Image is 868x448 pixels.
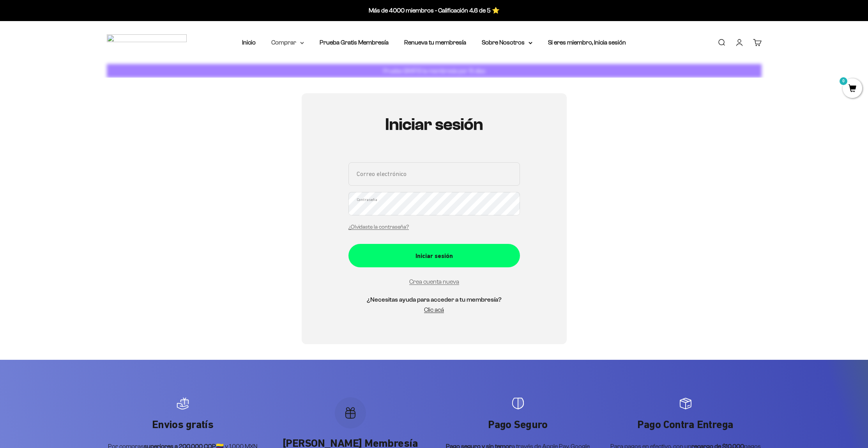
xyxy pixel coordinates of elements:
a: Si eres miembro, Inicia sesión [548,39,626,46]
a: Crea cuenta nueva [409,278,459,285]
a: Prueba Gratis Membresía [320,39,389,46]
p: Pago Seguro [442,418,594,432]
a: ¿Olvidaste la contraseña? [348,224,409,230]
summary: Sobre Nosotros [482,37,532,48]
mark: 0 [839,76,848,86]
a: Más de 4000 miembros - Calificación 4.6 de 5 ⭐️ [369,7,500,14]
p: Envios gratís [107,418,259,432]
h5: ¿Necesitas ayuda para acceder a tu membresía? [348,295,520,305]
h1: Iniciar sesión [348,115,520,134]
summary: Comprar [271,37,304,48]
a: 0 [843,85,862,93]
a: Clic acá [424,306,444,313]
a: Inicio [242,39,256,46]
a: Renueva tu membresía [404,39,466,46]
p: Prueba GRATIS la membresía por 15 días [381,66,487,76]
p: Pago Contra Entrega [610,418,762,432]
button: Iniciar sesión [348,244,520,267]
